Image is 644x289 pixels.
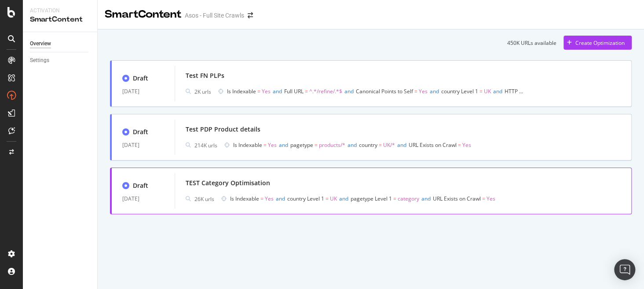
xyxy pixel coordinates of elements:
span: pagetype [290,141,313,149]
div: SmartContent [105,7,181,22]
span: = [257,88,260,95]
span: UK [484,88,491,95]
span: Canonical Points to Self [356,88,413,95]
span: and [276,195,285,202]
div: 214K urls [194,142,217,149]
div: [DATE] [122,140,164,150]
button: Create Optimization [563,36,632,50]
span: Yes [419,88,428,95]
span: URL Exists on Crawl [433,195,481,202]
a: Overview [30,39,91,48]
div: 2K urls [194,88,211,95]
div: Draft [133,128,148,136]
span: and [430,88,439,95]
span: and [273,88,282,95]
span: Full URL [284,88,304,95]
div: 26K urls [194,195,214,203]
div: Open Intercom Messenger [614,259,635,280]
div: Activation [30,7,90,15]
span: and [397,141,406,149]
span: pagetype Level 1 [351,195,392,202]
a: Settings [30,56,91,65]
span: and [339,195,348,202]
span: = [482,195,485,202]
div: Overview [30,39,51,48]
div: Draft [133,181,148,190]
div: TEST Category Optimisation [186,179,270,187]
span: Is Indexable [233,141,262,149]
span: and [348,141,357,149]
span: Yes [268,141,277,149]
span: country [359,141,377,149]
div: Settings [30,56,49,65]
div: [DATE] [122,194,164,204]
span: = [393,195,396,202]
span: products/* [319,141,345,149]
span: Yes [462,141,471,149]
span: and [279,141,288,149]
span: and [493,88,502,95]
span: URL Exists on Crawl [409,141,457,149]
div: Asos - Full Site Crawls [185,11,244,20]
div: [DATE] [122,86,164,97]
div: 450K URLs available [507,39,556,47]
span: and [421,195,431,202]
span: HTTP Status Code [505,88,549,95]
div: Test PDP Product details [186,125,260,134]
div: Test FN PLPs [186,71,224,80]
div: Draft [133,74,148,83]
div: SmartContent [30,15,90,25]
span: = [263,141,267,149]
span: and [344,88,354,95]
span: Is Indexable [230,195,259,202]
span: = [305,88,308,95]
span: = [379,141,382,149]
span: Yes [265,195,274,202]
span: = [414,88,417,95]
span: country Level 1 [287,195,324,202]
span: = [458,141,461,149]
div: Create Optimization [575,39,625,47]
span: = [479,88,483,95]
span: Yes [262,88,271,95]
div: arrow-right-arrow-left [248,12,253,18]
span: country Level 1 [441,88,478,95]
span: UK [330,195,337,202]
span: category [398,195,419,202]
span: ^.*/refine/.*$ [309,88,342,95]
span: = [326,195,329,202]
span: = [315,141,318,149]
span: = [260,195,263,202]
span: Is Indexable [227,88,256,95]
span: Yes [487,195,495,202]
